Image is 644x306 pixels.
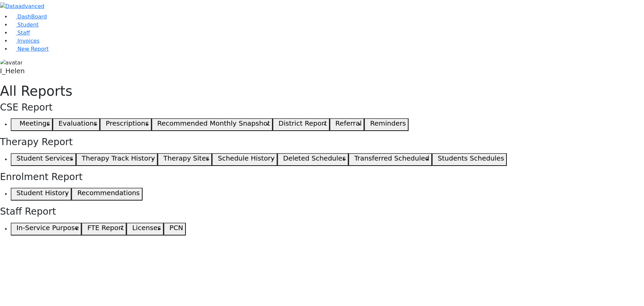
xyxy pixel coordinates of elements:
[335,119,362,127] h5: Referral
[17,46,49,52] span: New Report
[11,118,53,131] button: Meetings
[157,119,270,127] h5: Recommended Monthly Snapshot
[330,118,365,131] button: Referral
[370,119,406,127] h5: Reminders
[212,153,277,166] button: Schedule History
[17,30,30,36] span: Staff
[16,224,79,232] h5: In-Service Purpose
[432,153,507,166] button: Students Schedules
[169,224,183,232] h5: PCN
[76,153,158,166] button: Therapy Track History
[11,30,30,36] a: Staff
[158,153,212,166] button: Therapy Sites
[273,118,330,131] button: District Report
[354,154,429,162] h5: Transferred Scheduled
[132,224,161,232] h5: Licenses
[17,13,47,20] span: DashBoard
[277,153,348,166] button: Deleted Schedules
[152,118,273,131] button: Recommended Monthly Snapshot
[82,154,155,162] h5: Therapy Track History
[11,46,49,52] a: New Report
[16,189,69,197] h5: Student History
[126,223,164,235] button: Licenses
[164,223,186,235] button: PCN
[16,154,73,162] h5: Student Services
[283,154,346,162] h5: Deleted Schedules
[77,189,140,197] h5: Recommendations
[17,21,39,28] span: Student
[438,154,504,162] h5: Students Schedules
[11,223,82,235] button: In-Service Purpose
[11,188,71,201] button: Student History
[278,119,327,127] h5: District Report
[106,119,149,127] h5: Prescriptions
[58,119,97,127] h5: Evaluations
[19,119,50,127] h5: Meetings
[348,153,432,166] button: Transferred Scheduled
[82,223,126,235] button: FTE Report
[163,154,209,162] h5: Therapy Sites
[87,224,124,232] h5: FTE Report
[71,188,142,201] button: Recommendations
[11,38,40,44] a: Invoices
[218,154,275,162] h5: Schedule History
[11,153,76,166] button: Student Services
[53,118,100,131] button: Evaluations
[11,21,39,28] a: Student
[17,38,40,44] span: Invoices
[11,13,47,20] a: DashBoard
[100,118,151,131] button: Prescriptions
[364,118,409,131] button: Reminders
